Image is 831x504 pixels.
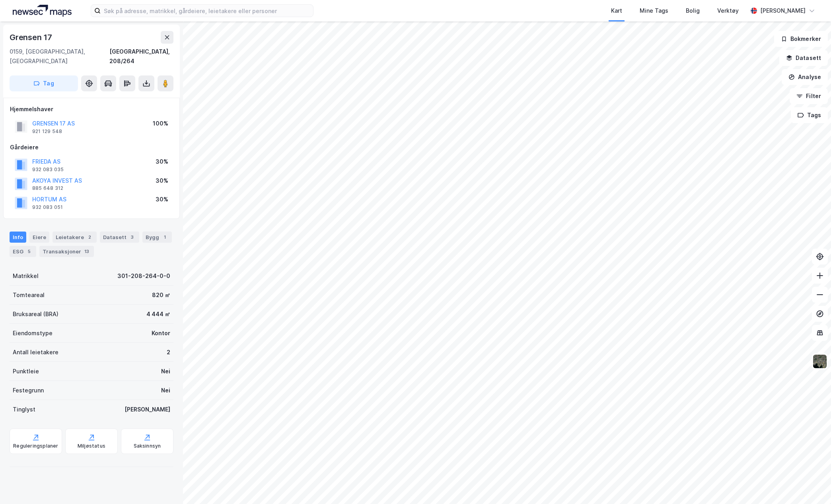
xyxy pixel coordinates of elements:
div: 5 [25,247,33,255]
div: Tinglyst [13,405,35,414]
div: 301-208-264-0-0 [117,271,170,281]
div: Antall leietakere [13,348,58,357]
div: 30% [156,157,168,166]
button: Tag [10,75,78,91]
div: Hjemmelshaver [10,104,173,114]
div: 4 444 ㎡ [146,309,170,319]
div: Eiendomstype [13,328,53,338]
div: Bruksareal (BRA) [13,309,58,319]
img: logo.a4113a55bc3d86da70a041830d287a7e.svg [13,5,72,17]
input: Søk på adresse, matrikkel, gårdeiere, leietakere eller personer [101,5,313,17]
div: Verktøy [717,6,739,15]
div: [PERSON_NAME] [760,6,806,15]
div: Bolig [686,6,700,15]
div: Leietakere [53,232,97,243]
div: Gårdeiere [10,143,173,152]
div: 30% [156,176,168,185]
div: 30% [156,195,168,204]
div: Kart [611,6,622,15]
div: Grensen 17 [10,31,54,44]
div: 2 [86,233,93,241]
div: Saksinnsyn [134,443,161,449]
button: Tags [791,107,828,123]
div: Kontrollprogram for chat [791,466,831,504]
div: 2 [167,348,170,357]
div: Nei [161,386,170,395]
div: 820 ㎡ [152,290,170,300]
div: 100% [153,119,168,128]
div: Mine Tags [640,6,668,15]
div: Transaksjoner [39,246,94,257]
div: Kontor [152,328,170,338]
div: Nei [161,367,170,376]
div: [PERSON_NAME] [125,405,170,414]
button: Bokmerker [774,31,828,47]
div: Miljøstatus [78,443,105,449]
div: Punktleie [13,367,39,376]
div: Reguleringsplaner [13,443,58,449]
iframe: Chat Widget [791,466,831,504]
div: Bygg [142,232,172,243]
div: 921 129 548 [32,128,62,135]
div: Info [10,232,26,243]
button: Filter [790,88,828,104]
div: Tomteareal [13,290,45,300]
div: [GEOGRAPHIC_DATA], 208/264 [109,47,173,66]
div: 0159, [GEOGRAPHIC_DATA], [GEOGRAPHIC_DATA] [10,47,109,66]
div: 13 [83,247,91,255]
img: 9k= [812,354,827,369]
div: Eiere [29,232,49,243]
div: Datasett [100,232,139,243]
div: Festegrunn [13,386,44,395]
button: Analyse [782,69,828,85]
div: Matrikkel [13,271,39,281]
div: 885 648 312 [32,185,63,191]
div: 1 [161,233,169,241]
div: ESG [10,246,36,257]
div: 932 083 051 [32,204,63,210]
button: Datasett [779,50,828,66]
div: 932 083 035 [32,166,64,173]
div: 3 [128,233,136,241]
